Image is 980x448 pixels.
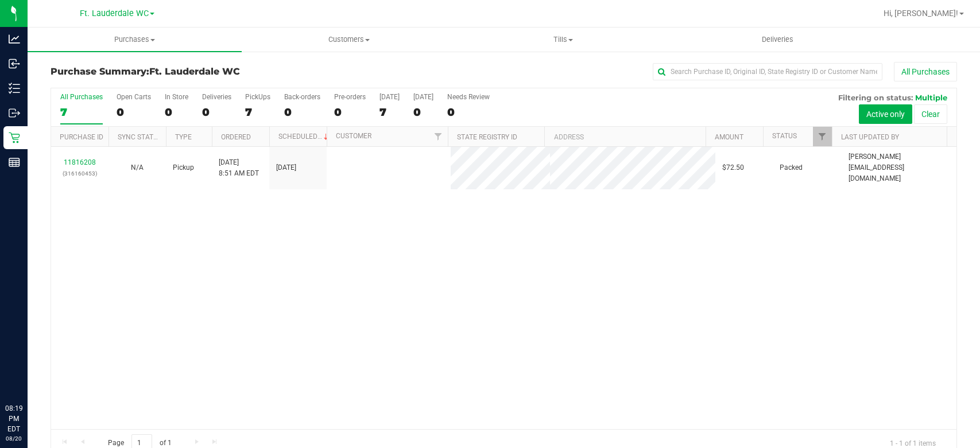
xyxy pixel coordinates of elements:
[334,93,366,101] div: Pre-orders
[58,168,102,179] p: (316160453)
[884,9,958,18] span: Hi, [PERSON_NAME]!
[915,93,947,102] span: Multiple
[379,106,400,119] div: 7
[245,106,270,119] div: 7
[813,127,832,146] a: Filter
[149,66,240,77] span: Ft. Lauderdale WC
[9,132,20,143] inline-svg: Retail
[51,67,353,77] h3: Purchase Summary:
[859,104,912,124] button: Active only
[780,162,803,173] span: Packed
[413,93,433,101] div: [DATE]
[653,63,882,80] input: Search Purchase ID, Original ID, State Registry ID or Customer Name...
[894,62,957,81] button: All Purchases
[118,133,162,141] a: Sync Status
[457,133,517,141] a: State Registry ID
[276,162,296,173] span: [DATE]
[457,34,670,45] span: Tills
[202,106,231,119] div: 0
[5,403,22,434] p: 08:19 PM EDT
[60,106,103,119] div: 7
[242,34,455,45] span: Customers
[165,93,188,101] div: In Store
[34,354,48,368] iframe: Resource center unread badge
[841,133,899,141] a: Last Updated By
[746,34,809,45] span: Deliveries
[447,106,490,119] div: 0
[64,158,96,166] a: 11816208
[447,93,490,101] div: Needs Review
[175,133,192,141] a: Type
[9,58,20,69] inline-svg: Inbound
[131,162,144,173] button: N/A
[715,133,743,141] a: Amount
[60,93,103,101] div: All Purchases
[429,127,448,146] a: Filter
[413,106,433,119] div: 0
[80,9,149,18] span: Ft. Lauderdale WC
[60,133,103,141] a: Purchase ID
[165,106,188,119] div: 0
[838,93,913,102] span: Filtering on status:
[28,34,242,45] span: Purchases
[544,127,706,147] th: Address
[914,104,947,124] button: Clear
[202,93,231,101] div: Deliveries
[284,93,320,101] div: Back-orders
[5,434,22,443] p: 08/20
[9,83,20,94] inline-svg: Inventory
[9,157,20,168] inline-svg: Reports
[379,93,400,101] div: [DATE]
[221,133,251,141] a: Ordered
[219,157,259,179] span: [DATE] 8:51 AM EDT
[9,33,20,45] inline-svg: Analytics
[671,28,885,52] a: Deliveries
[131,163,144,172] span: Not Applicable
[722,162,744,173] span: $72.50
[117,106,151,119] div: 0
[334,106,366,119] div: 0
[456,28,671,52] a: Tills
[336,132,371,140] a: Customer
[772,132,797,140] a: Status
[278,133,331,141] a: Scheduled
[9,107,20,119] inline-svg: Outbound
[173,162,194,173] span: Pickup
[11,356,46,391] iframe: Resource center
[242,28,456,52] a: Customers
[245,93,270,101] div: PickUps
[28,28,242,52] a: Purchases
[117,93,151,101] div: Open Carts
[284,106,320,119] div: 0
[849,151,950,185] span: [PERSON_NAME][EMAIL_ADDRESS][DOMAIN_NAME]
